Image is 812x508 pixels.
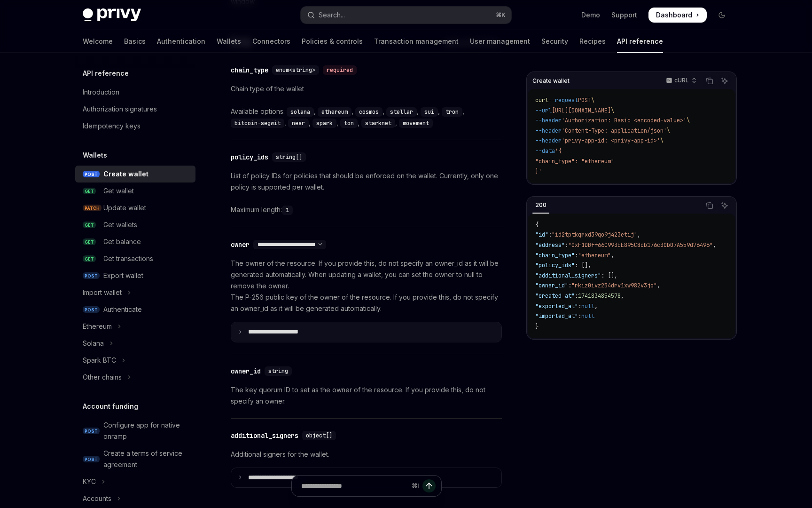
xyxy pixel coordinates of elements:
[103,236,141,247] div: Get balance
[601,272,617,279] span: : [],
[611,10,637,20] a: Support
[568,241,713,249] span: "0xF1DBff66C993EE895C8cb176c30b07A559d76496"
[386,107,417,117] code: stellar
[83,238,96,246] span: GET
[611,107,614,114] span: \
[581,312,594,320] span: null
[83,338,104,349] div: Solana
[231,204,502,215] div: Maximum length:
[718,75,731,87] button: Ask AI
[253,241,326,248] select: Select schema type
[535,147,555,155] span: --data
[157,30,205,53] a: Authentication
[674,77,689,84] p: cURL
[83,222,96,229] span: GET
[75,183,195,199] a: GETGet wallet
[75,101,195,118] a: Authorization signatures
[231,65,268,75] div: chain_type
[535,96,548,104] span: curl
[268,367,288,375] span: string
[83,255,96,262] span: GET
[621,292,624,300] span: ,
[83,401,138,412] h5: Account funding
[355,107,383,117] code: cosmos
[83,188,96,195] span: GET
[535,272,601,279] span: "additional_signers"
[302,30,363,53] a: Policies & controls
[714,8,729,23] button: Toggle dark mode
[75,250,195,267] a: GETGet transactions
[75,216,195,233] a: GETGet wallets
[306,432,332,439] span: object[]
[318,106,355,117] div: ,
[75,335,195,352] button: Toggle Solana section
[312,119,336,128] code: spark
[83,8,141,22] img: dark logo
[562,137,660,144] span: 'privy-app-id: <privy-app-id>'
[276,66,315,74] span: enum<string>
[231,170,502,193] p: List of policy IDs for policies that should be enforced on the wallet. Currently, only one policy...
[83,272,100,279] span: POST
[75,267,195,284] a: POSTExport wallet
[301,476,408,496] input: Ask a question...
[75,369,195,386] button: Toggle Other chains section
[75,318,195,335] button: Toggle Ethereum section
[578,252,611,259] span: "ethereum"
[535,262,575,269] span: "policy_ids"
[355,106,386,117] div: ,
[83,372,122,383] div: Other chains
[535,323,539,330] span: }
[288,119,309,128] code: near
[276,153,302,161] span: string[]
[374,30,459,53] a: Transaction management
[568,282,571,289] span: :
[541,30,568,53] a: Security
[532,77,570,85] span: Create wallet
[75,118,195,135] a: Idempotency keys
[217,30,241,53] a: Wallets
[231,258,502,314] p: The owner of the resource. If you provide this, do not specify an owner_id as it will be generate...
[231,83,502,95] p: Chain type of the wallet
[75,301,195,318] a: POSTAuthenticate
[562,127,667,135] span: 'Content-Type: application/json'
[575,252,578,259] span: :
[575,292,578,300] span: :
[687,117,690,124] span: \
[231,119,284,128] code: bitcoin-segwit
[83,306,100,313] span: POST
[535,241,565,249] span: "address"
[535,167,542,175] span: }'
[548,96,578,104] span: --request
[496,11,506,19] span: ⌘ K
[535,221,539,229] span: {
[231,117,288,128] div: ,
[231,240,250,249] div: owner
[83,150,107,161] h5: Wallets
[552,107,611,114] span: [URL][DOMAIN_NAME]
[611,252,614,259] span: ,
[103,304,142,315] div: Authenticate
[231,384,502,407] p: The key quorum ID to set as the owner of the resource. If you provide this, do not specify an owner.
[340,119,358,128] code: ton
[594,302,598,310] span: ,
[312,117,340,128] div: ,
[83,493,111,504] div: Accounts
[578,96,591,104] span: POST
[535,127,562,135] span: --header
[75,284,195,301] button: Toggle Import wallet section
[578,312,581,320] span: :
[571,282,657,289] span: "rkiz0ivz254drv1xw982v3jq"
[75,417,195,445] a: POSTConfigure app for native onramp
[301,7,511,24] button: Open search
[287,106,318,117] div: ,
[103,420,190,442] div: Configure app for native onramp
[422,479,436,492] button: Send message
[617,30,663,53] a: API reference
[103,168,148,180] div: Create wallet
[713,241,716,249] span: ,
[103,253,153,264] div: Get transactions
[75,473,195,490] button: Toggle KYC section
[231,431,298,440] div: additional_signers
[575,262,591,269] span: : [],
[361,119,395,128] code: starknet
